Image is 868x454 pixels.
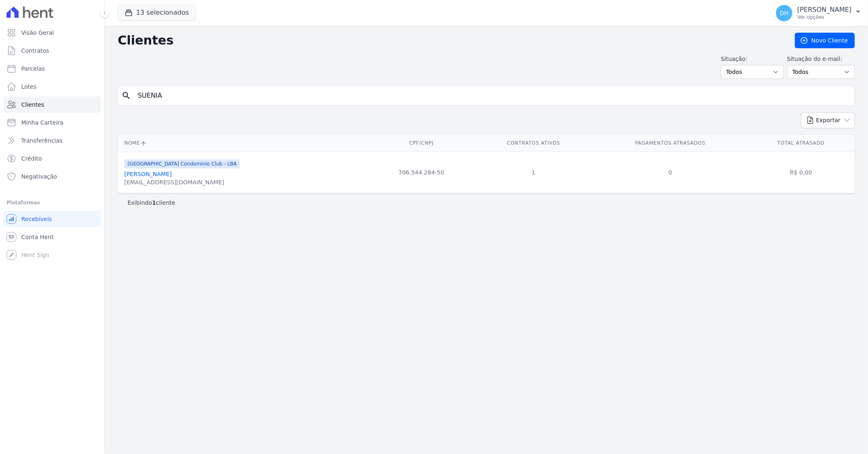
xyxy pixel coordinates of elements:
a: Contratos [3,42,101,59]
input: Buscar por nome, CPF ou e-mail [133,87,851,104]
a: Clientes [3,96,101,113]
th: Pagamentos Atrasados [593,135,747,152]
i: search [121,91,131,101]
span: Minha Carteira [21,119,63,127]
span: Lotes [21,83,37,91]
a: Parcelas [3,60,101,77]
div: [EMAIL_ADDRESS][DOMAIN_NAME] [124,178,240,186]
h2: Clientes [118,33,782,48]
a: Lotes [3,78,101,95]
td: R$ 0,00 [747,152,855,193]
button: Exportar [801,112,855,128]
span: Contratos [21,47,49,55]
a: Negativação [3,168,101,185]
p: Ver opções [797,14,852,20]
div: Plataformas [7,198,98,208]
span: Transferências [21,136,63,145]
p: [PERSON_NAME] [797,6,852,14]
a: Conta Hent [3,229,101,245]
button: 13 selecionados [118,5,196,20]
span: Visão Geral [21,29,54,37]
span: Clientes [21,101,44,109]
th: Contratos Ativos [474,135,593,152]
a: Visão Geral [3,25,101,41]
span: Crédito [21,154,42,163]
th: Nome [118,135,369,152]
th: Total Atrasado [747,135,855,152]
span: Recebíveis [21,215,52,223]
span: DH [780,10,788,16]
a: Recebíveis [3,211,101,227]
span: Negativação [21,172,57,181]
span: Parcelas [21,65,45,73]
td: 1 [474,152,593,193]
a: Crédito [3,150,101,167]
label: Situação: [721,55,784,63]
span: Conta Hent [21,233,54,241]
a: Novo Cliente [795,33,855,48]
b: 1 [152,199,156,206]
a: [PERSON_NAME] [124,171,172,177]
th: CPF/CNPJ [369,135,474,152]
button: DH [PERSON_NAME] Ver opções [770,2,868,25]
label: Situação do e-mail: [787,55,855,63]
span: [GEOGRAPHIC_DATA] Condomínio Club - LBA [124,159,240,168]
td: 0 [593,152,747,193]
td: 706.544.284-50 [369,152,474,193]
a: Minha Carteira [3,114,101,131]
p: Exibindo cliente [128,199,175,207]
a: Transferências [3,132,101,149]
